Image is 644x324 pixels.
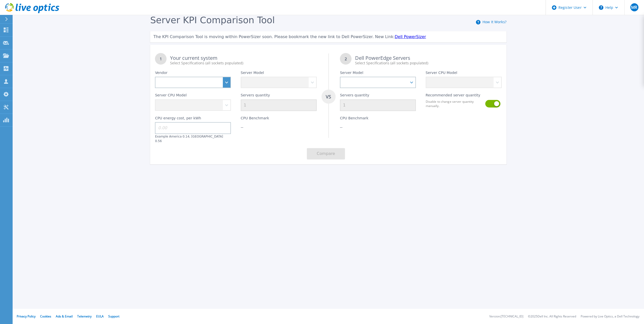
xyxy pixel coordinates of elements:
label: Recommended server quantity [426,93,480,99]
div: -- [340,125,416,130]
a: Support [108,314,119,318]
span: MR [631,5,637,9]
button: Compare [307,148,345,159]
div: Dell PowerEdge Servers [355,56,501,66]
label: Servers quantity [241,93,270,99]
a: Dell PowerSizer [395,34,426,39]
label: Example America 0.14, [GEOGRAPHIC_DATA] 0.56 [155,135,223,143]
li: Version: [TECHNICAL_ID] [489,315,523,318]
div: Select Specifications (all sockets populated) [355,61,501,66]
tspan: VS [326,94,331,100]
label: CPU Benchmark [241,116,269,122]
a: Privacy Policy [17,314,36,318]
a: How It Works? [482,19,506,24]
label: CPU Benchmark [340,116,368,122]
div: -- [241,125,317,130]
a: Telemetry [77,314,92,318]
a: EULA [96,314,104,318]
label: Servers quantity [340,93,369,99]
span: Server KPI Comparison Tool [150,15,275,25]
a: Ads & Email [56,314,73,318]
span: The KPI Comparison Tool is moving within PowerSizer soon. Please bookmark the new link to Dell Po... [153,34,395,39]
div: Select Specifications (all sockets populated) [170,61,316,66]
li: Powered by Live Optics, a Dell Technology [581,315,639,318]
label: CPU energy cost, per kWh [155,116,201,122]
label: Server CPU Model [426,71,457,77]
label: Server CPU Model [155,93,186,99]
label: Vendor [155,71,167,77]
tspan: 1 [160,56,162,61]
li: © 2025 Dell Inc. All Rights Reserved [528,315,576,318]
label: Server Model [241,71,264,77]
div: Your current system [170,56,316,66]
tspan: 2 [345,56,347,61]
input: 0.00 [155,122,231,134]
label: Server Model [340,71,363,77]
label: Disable to change server quantity manually. [426,99,482,108]
a: Cookies [40,314,51,318]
